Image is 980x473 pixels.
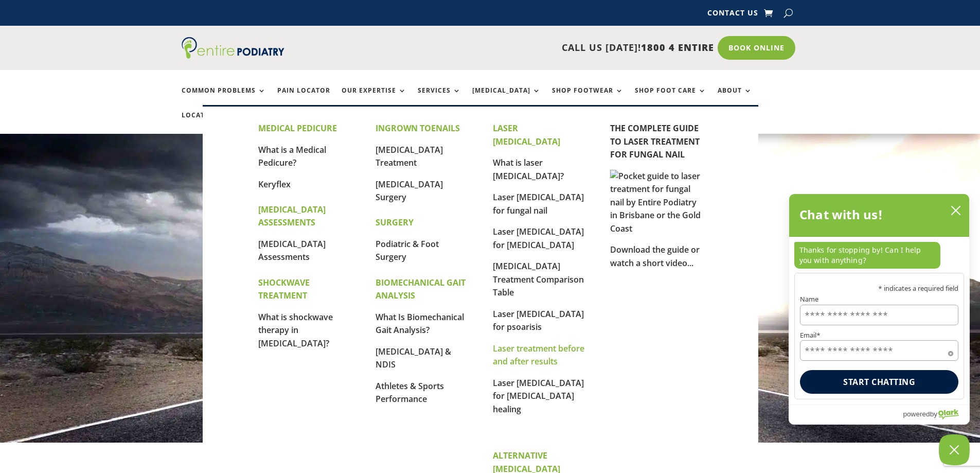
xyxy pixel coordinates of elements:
[641,41,714,54] span: 1800 4 ENTIRE
[277,87,330,109] a: Pain Locator
[552,87,623,109] a: Shop Footwear
[610,122,700,160] a: THE COMPLETE GUIDE TO LASER TREATMENT FOR FUNGAL NAIL
[799,204,883,225] h2: Chat with us!
[342,87,406,109] a: Our Expertise
[376,346,451,371] a: [MEDICAL_DATA] & NDIS
[182,87,266,109] a: Common Problems
[903,408,930,421] span: powered
[376,277,466,302] strong: BIOMECHANICAL GAIT ANALYSIS
[493,226,584,251] a: Laser [MEDICAL_DATA] for [MEDICAL_DATA]
[493,191,584,216] a: Laser [MEDICAL_DATA] for fungal nail
[182,50,284,61] a: Entire Podiatry
[948,203,964,218] button: close chatbox
[493,377,584,415] a: Laser [MEDICAL_DATA] for [MEDICAL_DATA] healing
[258,122,337,134] strong: MEDICAL PEDICURE
[800,285,958,292] p: * indicates a required field
[493,343,584,367] a: Laser treatment before and after results
[493,260,584,298] a: [MEDICAL_DATA] Treatment Comparison Table
[258,179,291,190] a: Keryflex
[418,87,461,109] a: Services
[948,349,953,354] span: Required field
[610,244,700,269] a: Download the guide or watch a short video...
[800,370,958,394] button: Start chatting
[707,9,758,21] a: Contact Us
[789,237,969,273] div: chat
[258,238,326,263] a: [MEDICAL_DATA] Assessments
[794,242,940,269] p: Thanks for stopping by! Can I help you with anything?
[789,194,970,425] div: olark chatbox
[376,380,444,405] a: Athletes & Sports Performance
[800,340,958,361] input: Email
[258,144,326,169] a: What is a Medical Pedicure?
[376,144,443,169] a: [MEDICAL_DATA] Treatment
[800,296,958,303] label: Name
[800,305,958,325] input: Name
[800,332,958,339] label: Email*
[376,238,439,263] a: Podiatric & Foot Surgery
[493,157,564,182] a: What is laser [MEDICAL_DATA]?
[182,37,284,59] img: logo (1)
[610,170,703,236] img: Pocket guide to laser treatment for fungal nail by Entire Podiatry in Brisbane or the Gold Coast
[472,87,541,109] a: [MEDICAL_DATA]
[939,434,970,465] button: Close Chatbox
[635,87,706,109] a: Shop Foot Care
[376,311,464,336] a: What Is Biomechanical Gait Analysis?
[258,204,326,229] strong: [MEDICAL_DATA] ASSESSMENTS
[718,36,795,60] a: Book Online
[903,405,969,424] a: Powered by Olark
[324,41,714,55] p: CALL US [DATE]!
[258,277,310,302] strong: SHOCKWAVE TREATMENT
[376,217,414,228] strong: SURGERY
[718,87,752,109] a: About
[258,311,333,349] a: What is shockwave therapy in [MEDICAL_DATA]?
[930,408,937,421] span: by
[376,179,443,203] a: [MEDICAL_DATA] Surgery
[493,308,584,333] a: Laser [MEDICAL_DATA] for psoarisis
[182,112,233,134] a: Locations
[376,122,460,134] strong: INGROWN TOENAILS
[493,122,560,147] strong: LASER [MEDICAL_DATA]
